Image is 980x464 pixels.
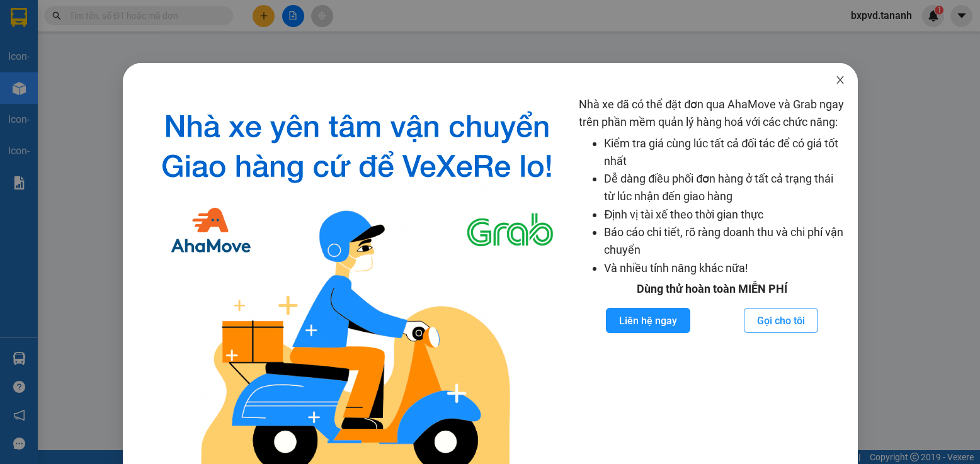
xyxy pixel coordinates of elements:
[604,206,845,224] li: Định vị tài xế theo thời gian thực
[604,170,845,206] li: Dễ dàng điều phối đơn hàng ở tất cả trạng thái từ lúc nhận đến giao hàng
[757,313,805,329] span: Gọi cho tôi
[835,75,845,85] span: close
[744,308,818,333] button: Gọi cho tôi
[604,135,845,171] li: Kiểm tra giá cùng lúc tất cả đối tác để có giá tốt nhất
[823,63,858,98] button: Close
[604,259,845,277] li: Và nhiều tính năng khác nữa!
[619,313,677,329] span: Liên hệ ngay
[604,224,845,259] li: Báo cáo chi tiết, rõ ràng doanh thu và chi phí vận chuyển
[579,280,845,298] div: Dùng thử hoàn toàn MIỄN PHÍ
[606,308,690,333] button: Liên hệ ngay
